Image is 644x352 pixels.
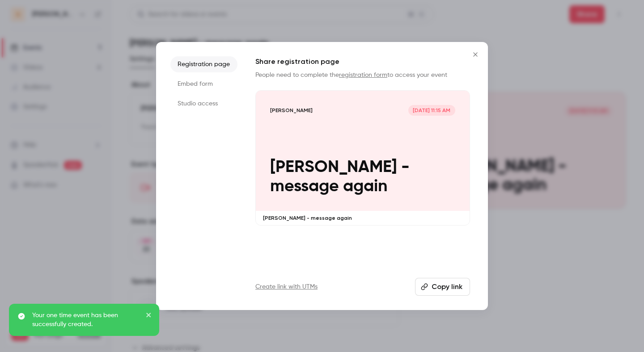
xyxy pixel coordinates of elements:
[170,76,237,92] li: Embed form
[170,96,237,112] li: Studio access
[32,311,140,329] p: Your one time event has been successfully created.
[255,71,470,80] p: People need to complete the to access your event
[466,46,484,63] button: Close
[339,72,387,78] a: registration form
[415,278,470,296] button: Copy link
[270,158,455,197] p: [PERSON_NAME] - message again
[170,56,237,72] li: Registration page
[408,105,455,116] span: [DATE] 11:15 AM
[146,311,152,322] button: close
[255,282,318,291] a: Create link with UTMs
[255,90,470,226] a: [PERSON_NAME][DATE] 11:15 AM[PERSON_NAME] - message again[PERSON_NAME] - message again
[255,56,470,67] h1: Share registration page
[263,214,462,222] p: [PERSON_NAME] - message again
[270,107,313,114] p: [PERSON_NAME]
